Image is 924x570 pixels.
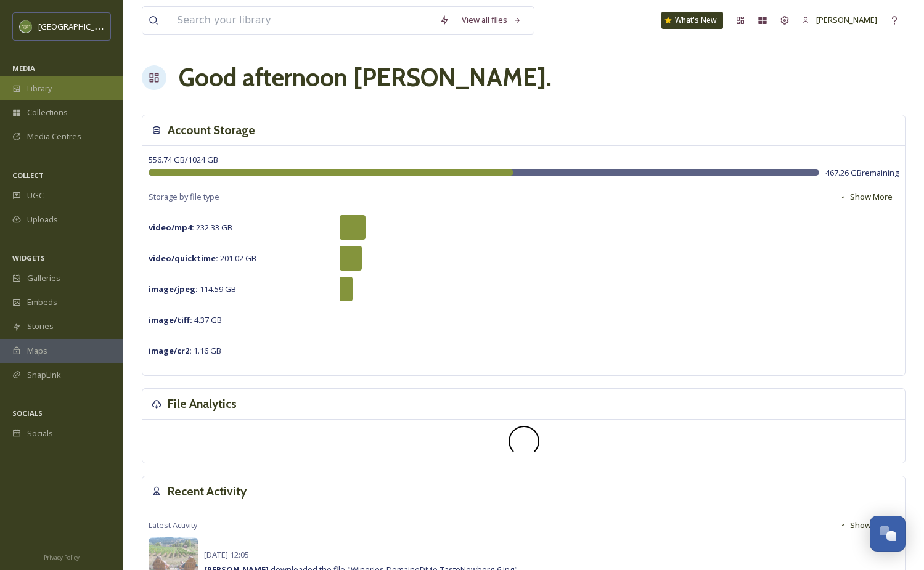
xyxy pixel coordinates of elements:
[149,519,197,531] span: Latest Activity
[12,409,43,418] span: SOCIALS
[149,314,222,325] span: 4.37 GB
[27,131,81,142] span: Media Centres
[149,345,221,356] span: 1.16 GB
[149,154,218,165] span: 556.74 GB / 1024 GB
[12,63,35,73] span: MEDIA
[27,83,52,94] span: Library
[204,549,249,560] span: [DATE] 12:05
[171,7,433,34] input: Search your library
[44,553,80,561] span: Privacy Policy
[27,428,53,439] span: Socials
[27,369,61,381] span: SnapLink
[168,121,255,139] h3: Account Storage
[27,272,60,284] span: Galleries
[825,167,899,179] span: 467.26 GB remaining
[149,191,219,203] span: Storage by file type
[20,20,32,33] img: images.png
[168,482,247,500] h3: Recent Activity
[833,185,899,209] button: Show More
[27,296,57,308] span: Embeds
[833,513,899,537] button: Show More
[149,253,218,264] strong: video/quicktime :
[168,395,237,413] h3: File Analytics
[456,8,528,32] a: View all files
[149,283,236,295] span: 114.59 GB
[149,283,198,295] strong: image/jpeg :
[149,345,192,356] strong: image/cr2 :
[816,14,877,25] span: [PERSON_NAME]
[27,345,47,357] span: Maps
[38,20,117,32] span: [GEOGRAPHIC_DATA]
[27,190,44,202] span: UGC
[149,253,256,264] span: 201.02 GB
[149,222,232,233] span: 232.33 GB
[179,59,552,96] h1: Good afternoon [PERSON_NAME] .
[661,12,723,29] a: What's New
[27,320,54,332] span: Stories
[149,314,192,325] strong: image/tiff :
[27,107,68,118] span: Collections
[870,516,906,552] button: Open Chat
[27,214,58,226] span: Uploads
[796,8,883,32] a: [PERSON_NAME]
[12,171,44,180] span: COLLECT
[12,253,45,263] span: WIDGETS
[44,549,80,564] a: Privacy Policy
[149,222,194,233] strong: video/mp4 :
